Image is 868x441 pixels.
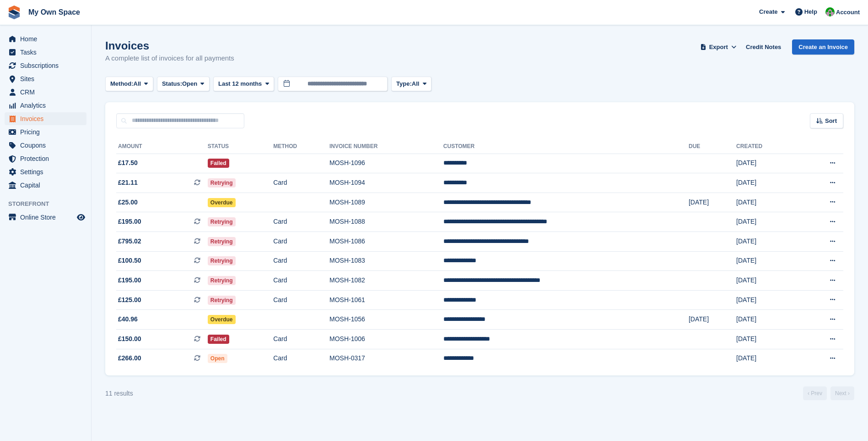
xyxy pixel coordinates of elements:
span: Method: [110,79,134,88]
span: Retrying [208,276,236,285]
button: Method: All [105,77,153,92]
th: Method [273,139,329,154]
button: Type: All [391,77,431,92]
td: [DATE] [736,212,798,232]
span: £40.96 [118,314,138,324]
span: Retrying [208,256,236,265]
a: menu [5,46,86,59]
td: MOSH-1089 [329,193,443,212]
th: Customer [443,139,689,154]
nav: Page [801,386,856,400]
a: Preview store [75,212,86,223]
span: Help [804,7,817,17]
span: £21.11 [118,178,138,187]
td: Card [273,271,329,291]
td: [DATE] [689,193,736,212]
span: Failed [208,335,229,344]
span: Sites [20,72,75,85]
td: [DATE] [736,154,798,173]
td: Card [273,349,329,368]
span: Type: [396,79,412,88]
a: menu [5,86,86,99]
span: CRM [20,86,75,99]
span: £195.00 [118,217,141,226]
span: Export [709,43,728,52]
a: menu [5,59,86,72]
td: MOSH-1086 [329,232,443,252]
td: [DATE] [736,290,798,310]
th: Due [689,139,736,154]
td: Card [273,173,329,193]
span: Failed [208,159,229,168]
span: £266.00 [118,353,141,363]
span: £150.00 [118,334,141,344]
div: 11 results [105,389,133,398]
th: Invoice Number [329,139,443,154]
button: Status: Open [157,77,210,92]
span: Retrying [208,237,236,246]
span: Last 12 months [218,79,262,88]
a: Previous [803,386,827,400]
td: MOSH-1096 [329,154,443,173]
span: Settings [20,165,75,178]
span: Invoices [20,112,75,125]
span: Protection [20,152,75,165]
td: MOSH-1056 [329,310,443,330]
td: Card [273,232,329,252]
th: Status [208,139,273,154]
a: menu [5,165,86,178]
td: [DATE] [736,193,798,212]
span: Capital [20,179,75,192]
span: £795.02 [118,237,141,246]
a: Next [830,386,854,400]
span: Home [20,33,75,45]
td: MOSH-1061 [329,290,443,310]
span: Tasks [20,46,75,59]
span: £17.50 [118,158,138,168]
span: £195.00 [118,276,141,285]
td: MOSH-1083 [329,251,443,271]
a: menu [5,179,86,192]
td: [DATE] [736,173,798,193]
span: Subscriptions [20,59,75,72]
td: [DATE] [736,349,798,368]
td: MOSH-0317 [329,349,443,368]
img: Paula Harris [825,7,835,17]
a: Credit Notes [742,39,785,55]
span: £25.00 [118,198,138,207]
td: MOSH-1006 [329,330,443,349]
a: menu [5,211,86,224]
span: Retrying [208,178,236,187]
th: Created [736,139,798,154]
th: Amount [116,139,208,154]
a: Create an Invoice [792,39,854,55]
span: Account [836,8,860,17]
a: menu [5,72,86,85]
span: Online Store [20,211,75,224]
span: £125.00 [118,295,141,305]
a: menu [5,33,86,45]
h1: Invoices [105,39,234,52]
td: Card [273,330,329,349]
span: Sort [825,116,837,126]
td: MOSH-1088 [329,212,443,232]
a: menu [5,99,86,112]
a: menu [5,112,86,125]
span: Overdue [208,198,236,207]
span: Coupons [20,139,75,152]
td: MOSH-1094 [329,173,443,193]
button: Export [698,39,739,55]
span: Create [759,7,777,17]
span: Status: [162,79,182,88]
img: stora-icon-8386f47178a22dfd0bd8f6a31ec36ba5ce8667c1dd55bd0f319d3a0aa187defe.svg [7,6,21,19]
span: £100.50 [118,256,141,265]
span: Overdue [208,315,236,324]
td: [DATE] [736,251,798,271]
span: Pricing [20,126,75,138]
td: [DATE] [736,232,798,252]
td: [DATE] [736,330,798,349]
span: All [134,79,141,88]
td: [DATE] [689,310,736,330]
span: Open [208,354,227,363]
a: My Own Space [25,5,84,20]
